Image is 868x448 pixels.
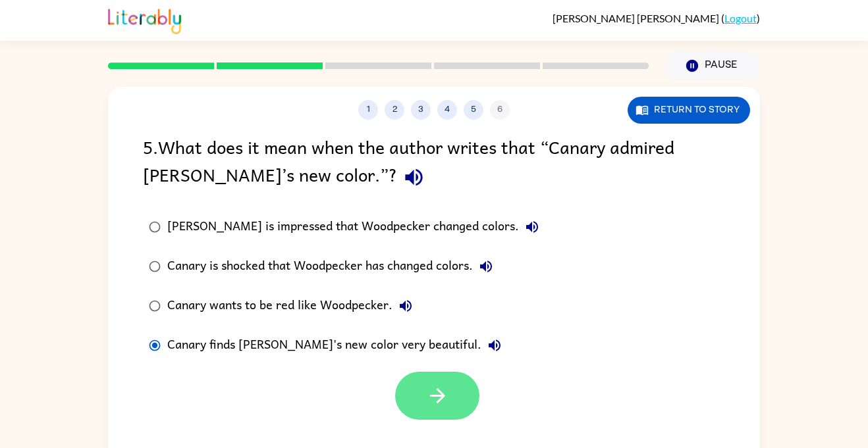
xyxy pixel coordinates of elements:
div: Canary is shocked that Woodpecker has changed colors. [167,253,499,280]
button: Return to story [628,97,750,124]
button: [PERSON_NAME] is impressed that Woodpecker changed colors. [519,214,545,240]
button: Canary finds [PERSON_NAME]'s new color very beautiful. [481,332,508,359]
img: Literably [108,5,181,34]
div: 5 . What does it mean when the author writes that “Canary admired [PERSON_NAME]’s new color.”? [143,133,725,194]
div: ( ) [553,12,760,24]
div: [PERSON_NAME] is impressed that Woodpecker changed colors. [167,214,545,240]
button: Canary is shocked that Woodpecker has changed colors. [473,253,499,280]
button: 2 [385,100,404,120]
span: [PERSON_NAME] [PERSON_NAME] [553,12,721,24]
div: Canary finds [PERSON_NAME]'s new color very beautiful. [167,332,508,359]
a: Logout [724,12,757,24]
button: 4 [437,100,457,120]
button: 3 [411,100,431,120]
button: Pause [665,51,760,81]
button: 1 [358,100,378,120]
div: Canary wants to be red like Woodpecker. [167,293,419,319]
button: Canary wants to be red like Woodpecker. [393,293,419,319]
button: 5 [464,100,483,120]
